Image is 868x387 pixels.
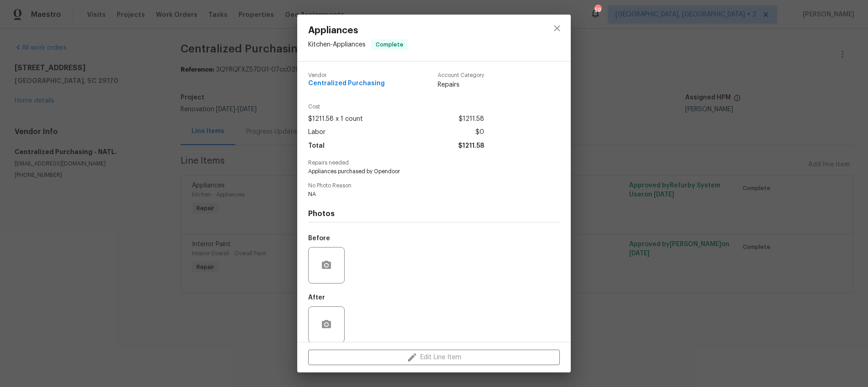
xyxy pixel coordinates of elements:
[308,26,408,36] span: Appliances
[308,113,363,126] span: $1211.58 x 1 count
[458,139,484,153] span: $1211.58
[308,126,325,139] span: Labor
[372,40,407,49] span: Complete
[308,209,560,218] h4: Photos
[308,235,330,242] h5: Before
[438,80,484,89] span: Repairs
[308,294,325,301] h5: After
[308,104,484,110] span: Cost
[308,160,560,166] span: Repairs needed
[475,126,484,139] span: $0
[308,191,535,198] span: NA
[308,168,535,175] span: Appliances purchased by Opendoor
[308,80,385,87] span: Centralized Purchasing
[308,139,325,153] span: Total
[438,72,484,78] span: Account Category
[308,183,560,189] span: No Photo Reason
[546,17,568,39] button: close
[594,5,601,15] div: 59
[459,113,484,126] span: $1211.58
[308,72,385,78] span: Vendor
[308,41,366,48] span: Kitchen - Appliances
